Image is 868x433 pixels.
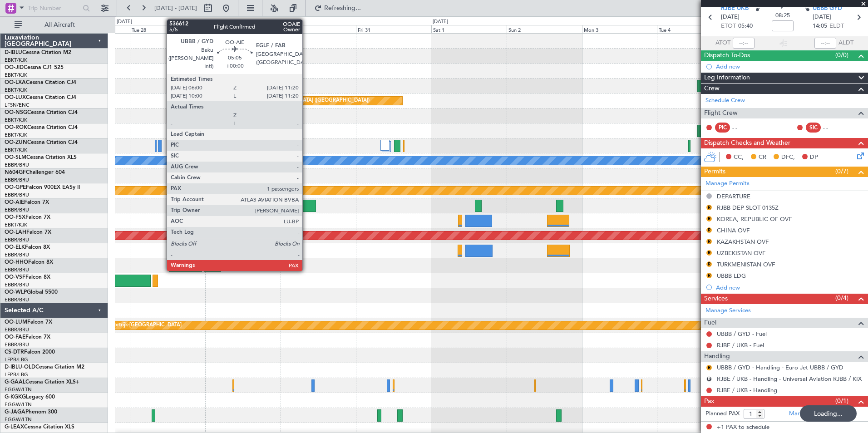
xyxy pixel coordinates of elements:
[838,39,853,48] span: ALDT
[5,65,24,70] span: OO-JID
[5,221,27,228] a: EBKT/KJK
[717,192,750,200] div: DEPARTURE
[717,341,764,349] a: RJBE / UKB - Fuel
[281,25,356,33] div: Thu 30
[5,260,53,265] a: OO-HHOFalcon 8X
[5,132,27,138] a: EBKT/KJK
[704,73,750,83] span: Leg Information
[704,84,720,94] span: Crew
[5,110,27,115] span: OO-NSG
[738,22,753,31] span: 05:40
[734,153,744,162] span: CC,
[24,22,96,28] span: All Aircraft
[5,260,28,265] span: OO-HHO
[5,341,29,348] a: EBBR/BRU
[813,13,831,22] span: [DATE]
[5,215,25,220] span: OO-FSX
[789,409,824,418] a: Manage PAX
[5,349,55,355] a: CS-DTRFalcon 2000
[704,294,728,304] span: Services
[704,50,750,61] span: Dispatch To-Dos
[717,204,779,212] div: RJBB DEP SLOT 0135Z
[705,179,750,188] a: Manage Permits
[5,245,25,250] span: OO-ELK
[717,375,862,383] a: RJBE / UKB - Handling - Universal Aviation RJBB / KIX
[705,306,751,315] a: Manage Services
[76,319,182,332] div: Planned Maint Kortrijk-[GEOGRAPHIC_DATA]
[716,63,863,70] div: Add new
[716,284,863,291] div: Add new
[5,394,26,400] span: G-KGKG
[5,424,74,430] a: G-LEAXCessna Citation XLS
[829,22,844,31] span: ELDT
[5,320,27,325] span: OO-LUM
[717,386,777,394] a: RJBE / UKB - Handling
[5,266,29,273] a: EBBR/BRU
[5,177,29,183] a: EBBR/BRU
[717,249,765,257] div: UZBEKISTAN OVF
[5,275,25,280] span: OO-VSF
[5,117,27,123] a: EBKT/KJK
[717,364,843,371] a: UBBB / GYD - Handling - Euro Jet UBBB / GYD
[5,80,76,85] a: OO-LXACessna Citation CJ4
[433,18,448,26] div: [DATE]
[835,50,848,60] span: (0/0)
[721,4,749,13] span: RJBE UKB
[715,39,730,48] span: ATOT
[5,72,27,79] a: EBKT/KJK
[324,5,362,11] span: Refreshing...
[5,50,71,55] a: D-IBLUCessna Citation M2
[5,364,84,370] a: D-IBLU-OLDCessna Citation M2
[205,25,281,33] div: Wed 29
[704,396,714,407] span: Pax
[154,4,197,12] span: [DATE] - [DATE]
[5,290,27,295] span: OO-WLP
[117,18,132,26] div: [DATE]
[5,290,58,295] a: OO-WLPGlobal 5500
[5,335,25,340] span: OO-FAE
[5,87,27,93] a: EBKT/KJK
[717,226,750,234] div: CHINA OVF
[706,205,712,210] button: R
[5,125,27,130] span: OO-ROK
[5,326,29,333] a: EBBR/BRU
[717,330,767,338] a: UBBB / GYD - Fuel
[5,364,35,370] span: D-IBLU-OLD
[5,379,25,385] span: G-GAAL
[5,409,57,415] a: G-JAGAPhenom 300
[5,230,26,235] span: OO-LAH
[5,275,50,280] a: OO-VSFFalcon 8X
[5,50,22,55] span: D-IBLU
[733,38,755,49] input: --:--
[130,25,205,33] div: Tue 28
[5,320,52,325] a: OO-LUMFalcon 7X
[706,250,712,256] button: R
[715,123,730,133] div: PIC
[704,108,738,118] span: Flight Crew
[705,96,745,105] a: Schedule Crew
[5,409,25,415] span: G-JAGA
[356,25,431,33] div: Fri 31
[800,405,857,422] div: Loading...
[706,239,712,244] button: R
[431,25,507,33] div: Sat 1
[5,296,29,303] a: EBBR/BRU
[5,215,50,220] a: OO-FSXFalcon 7X
[781,153,795,162] span: DFC,
[5,170,65,175] a: N604GFChallenger 604
[5,140,78,145] a: OO-ZUNCessna Citation CJ4
[706,261,712,267] button: R
[835,167,848,176] span: (0/7)
[5,110,78,115] a: OO-NSGCessna Citation CJ4
[5,192,29,198] a: EBBR/BRU
[5,349,24,355] span: CS-DTR
[227,94,370,108] div: Planned Maint [GEOGRAPHIC_DATA] ([GEOGRAPHIC_DATA])
[823,123,843,132] div: - -
[5,162,29,168] a: EBBR/BRU
[5,356,28,363] a: LFPB/LBG
[706,376,712,382] button: R
[10,18,99,32] button: All Aircraft
[5,245,50,250] a: OO-ELKFalcon 8X
[5,401,32,408] a: EGGW/LTN
[813,4,842,13] span: UBBB GYD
